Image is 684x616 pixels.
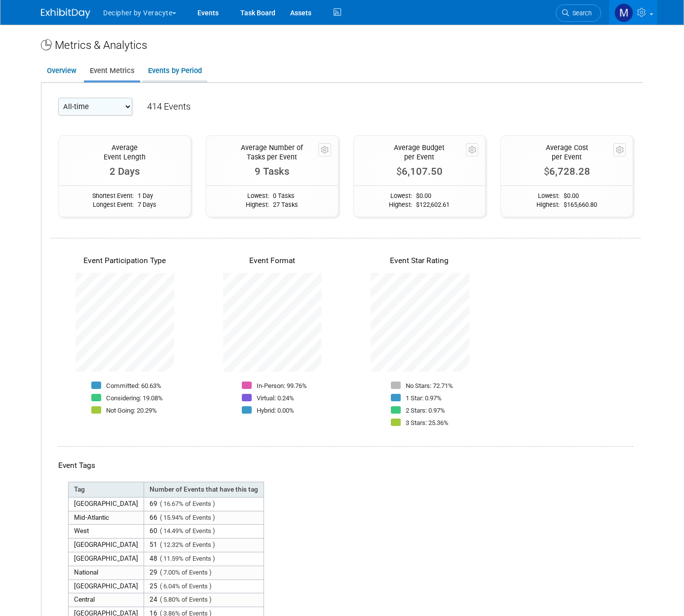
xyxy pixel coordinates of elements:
td: Mid-Atlantic [69,511,144,525]
div: 6,107.50 [354,164,486,179]
td: Highest: [246,200,269,209]
p: No Stars: 72.71% [406,382,453,390]
a: Search [556,4,601,22]
p: Considering: 19.08% [106,394,163,402]
div: 9 Tasks [206,164,338,179]
div: Metrics & Analytics [41,37,643,53]
span: ( 12.32% of Events ) [160,541,215,549]
p: In-Person: 99.76% [257,382,307,390]
p: 3 Stars: 25.36% [406,419,449,427]
th: Number of Events that have this tag [144,482,264,498]
div: Event Tags [58,460,633,471]
span: ( 14.49% of Events ) [160,527,215,535]
span: ( 6.04% of Events ) [160,582,212,590]
a: Overview [41,61,82,80]
td: 1 Day [134,192,156,200]
td: [GEOGRAPHIC_DATA] [69,539,144,552]
div: Event Format [223,255,321,266]
span: $ [416,192,419,199]
p: Committed: 60.63% [106,382,161,390]
td: 60 [144,525,264,539]
p: Not Going: 20.29% [106,406,157,415]
td: Central [69,593,144,607]
td: National [69,566,144,579]
td: Highest: [536,200,560,209]
td: West [69,525,144,539]
td: Lowest: [536,192,560,200]
span: ( 7.00% of Events ) [160,569,212,577]
img: ExhibitDay [41,8,90,18]
img: Megan Gorostiza [614,3,633,22]
td: [GEOGRAPHIC_DATA] [69,497,144,511]
td: 0 Tasks [269,192,298,200]
td: [GEOGRAPHIC_DATA] [69,552,144,566]
td: 27 Tasks [269,200,298,209]
td: [GEOGRAPHIC_DATA] [69,579,144,593]
td: 69 [144,497,264,511]
td: 66 [144,511,264,525]
span: ( 15.94% of Events ) [160,514,215,522]
td: Shortest Event: [92,192,134,200]
td: 0.00 [560,192,597,200]
td: 51 [144,539,264,552]
td: 48 [144,552,264,566]
td: 24 [144,593,264,607]
td: Lowest: [246,192,269,200]
td: 7 Days [134,200,156,209]
p: Hybrid: 0.00% [257,406,294,415]
a: Event Metrics [84,61,140,80]
td: 29 [144,566,264,579]
div: Event Participation Type [76,255,174,266]
div: 414 Events [147,100,190,113]
td: 0.00 [412,192,450,200]
div: Average Event Length [59,143,190,161]
td: Longest Event: [92,200,134,209]
span: $ [416,201,419,208]
td: Lowest: [389,192,412,200]
span: $ [544,165,549,177]
span: Search [569,9,592,17]
a: Events by Period [142,61,207,80]
td: 122,602.61 [412,200,450,209]
div: Event Star Rating [371,255,469,266]
td: Highest: [389,200,412,209]
span: ( 16.67% of Events ) [160,500,215,508]
td: 165,660.80 [560,200,597,209]
span: $ [396,165,402,177]
span: $ [564,201,567,208]
div: 2 Days [59,164,190,179]
span: $ [564,192,567,199]
p: Virtual: 0.24% [257,394,294,402]
td: 25 [144,579,264,593]
p: 1 Star: 0.97% [406,394,442,402]
span: ( 11.59% of Events ) [160,555,215,563]
p: 2 Stars: 0.97% [406,406,445,415]
th: Tag [69,482,144,498]
span: ( 5.80% of Events ) [160,596,212,604]
div: 6,728.28 [501,164,633,179]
